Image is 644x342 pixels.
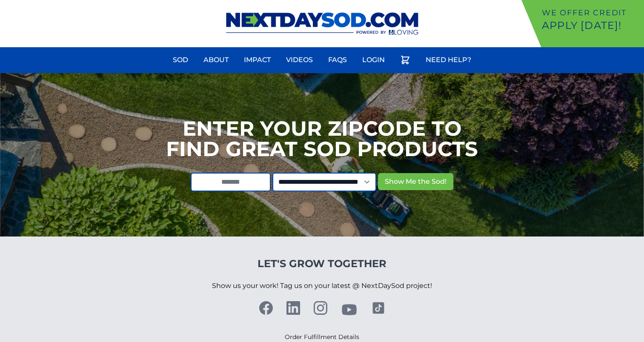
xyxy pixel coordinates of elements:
a: Order Fulfillment Details [285,333,359,341]
a: About [198,50,234,70]
a: FAQs [323,50,352,70]
p: Show us your work! Tag us on your latest @ NextDaySod project! [212,271,432,301]
a: Impact [239,50,276,70]
button: Show Me the Sod! [378,173,453,190]
h1: Enter your Zipcode to Find Great Sod Products [166,118,478,159]
a: Videos [281,50,318,70]
p: Apply [DATE]! [542,19,641,32]
h4: Let's Grow Together [212,257,432,271]
a: Login [357,50,390,70]
p: We offer Credit [542,7,641,19]
a: Need Help? [421,50,476,70]
a: Sod [168,50,193,70]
